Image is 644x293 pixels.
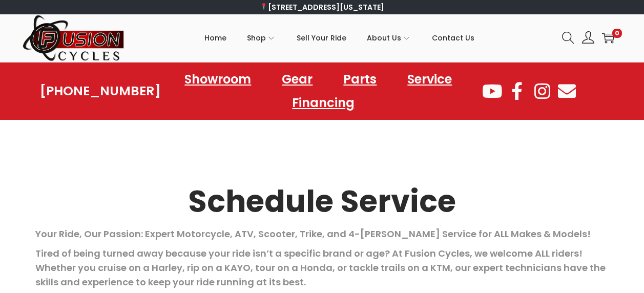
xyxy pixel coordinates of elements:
[35,186,609,217] h2: Schedule Service
[272,68,323,91] a: Gear
[432,25,474,51] span: Contact Us
[282,91,365,115] a: Financing
[40,84,161,98] a: [PHONE_NUMBER]
[297,15,346,61] a: Sell Your Ride
[397,68,462,91] a: Service
[247,15,276,61] a: Shop
[260,3,267,10] img: 📍
[602,32,614,44] a: 0
[260,2,384,12] a: [STREET_ADDRESS][US_STATE]
[432,15,474,61] a: Contact Us
[297,25,346,51] span: Sell Your Ride
[367,25,401,51] span: About Us
[367,15,411,61] a: About Us
[35,246,609,289] p: Tired of being turned away because your ride isn’t a specific brand or age? At Fusion Cycles, we ...
[35,227,609,241] p: Your Ride, Our Passion: Expert Motorcycle, ATV, Scooter, Trike, and 4-[PERSON_NAME] Service for A...
[174,68,261,91] a: Showroom
[204,15,226,61] a: Home
[23,14,125,62] img: Woostify retina logo
[204,25,226,51] span: Home
[125,15,554,61] nav: Primary navigation
[333,68,387,91] a: Parts
[161,68,481,115] nav: Menu
[247,25,266,51] span: Shop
